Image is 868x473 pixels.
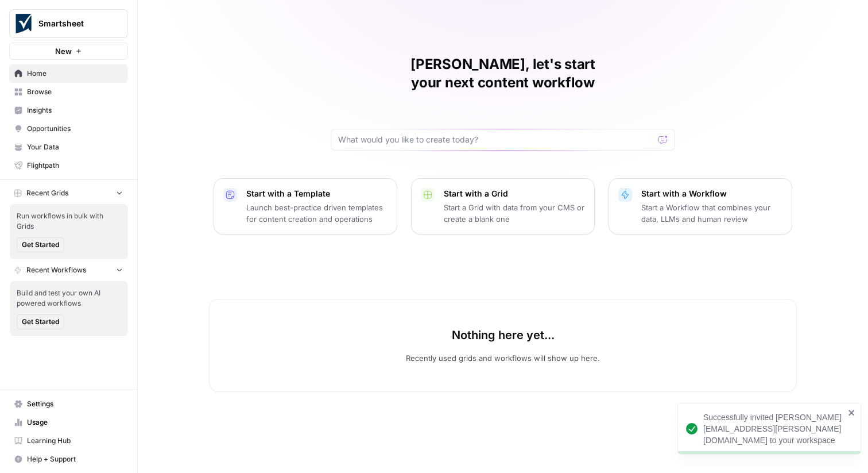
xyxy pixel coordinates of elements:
[246,202,387,225] p: Launch best-practice driven templates for content creation and operations
[9,156,128,175] a: Flightpath
[38,18,108,29] span: Smartsheet
[9,184,128,202] button: Recent Grids
[331,55,675,92] h1: [PERSON_NAME], let's start your next content workflow
[17,288,121,309] span: Build and test your own AI powered workflows
[9,120,128,138] a: Opportunities
[9,9,128,38] button: Workspace: Smartsheet
[26,265,86,275] span: Recent Workflows
[27,87,123,97] span: Browse
[27,160,123,171] span: Flightpath
[22,240,59,250] span: Get Started
[22,317,59,327] span: Get Started
[246,188,387,199] p: Start with a Template
[17,211,121,232] span: Run workflows in bulk with Grids
[641,202,782,225] p: Start a Workflow that combines your data, LLMs and human review
[9,101,128,120] a: Insights
[609,178,792,234] button: Start with a WorkflowStart a Workflow that combines your data, LLMs and human review
[27,124,123,134] span: Opportunities
[9,83,128,101] a: Browse
[214,178,397,234] button: Start with a TemplateLaunch best-practice driven templates for content creation and operations
[848,408,856,417] button: close
[13,13,34,34] img: Smartsheet Logo
[9,64,128,83] a: Home
[26,188,68,198] span: Recent Grids
[9,262,128,279] button: Recent Workflows
[9,413,128,432] a: Usage
[9,138,128,156] a: Your Data
[406,352,600,364] p: Recently used grids and workflows will show up here.
[452,327,555,343] p: Nothing here yet...
[9,395,128,413] a: Settings
[9,432,128,450] a: Learning Hub
[338,134,654,145] input: What would you like to create today?
[641,188,782,199] p: Start with a Workflow
[411,178,595,234] button: Start with a GridStart a Grid with data from your CMS or create a blank one
[444,188,585,199] p: Start with a Grid
[55,45,72,57] span: New
[444,202,585,225] p: Start a Grid with data from your CMS or create a blank one
[27,68,123,79] span: Home
[703,412,844,446] div: Successfully invited [PERSON_NAME][EMAIL_ADDRESS][PERSON_NAME][DOMAIN_NAME] to your workspace
[17,314,64,329] button: Get Started
[27,436,123,446] span: Learning Hub
[27,417,123,428] span: Usage
[27,142,123,152] span: Your Data
[27,399,123,409] span: Settings
[17,237,64,252] button: Get Started
[27,105,123,116] span: Insights
[9,450,128,468] button: Help + Support
[27,454,123,464] span: Help + Support
[9,43,128,60] button: New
